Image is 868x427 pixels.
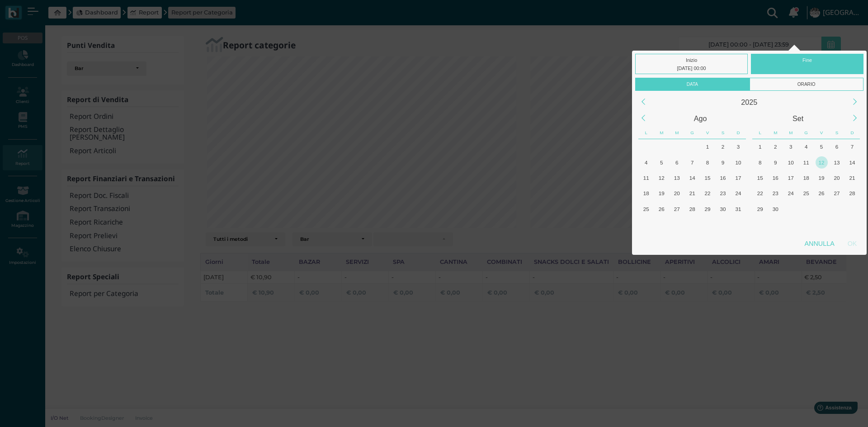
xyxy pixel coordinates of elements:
[846,172,858,184] div: 21
[654,127,669,139] div: Martedì
[814,217,829,232] div: Venerdì, Ottobre 10
[654,155,669,170] div: Martedì, Agosto 5
[830,172,843,184] div: 20
[656,187,668,199] div: 19
[846,187,858,199] div: 28
[654,201,669,216] div: Martedì, Agosto 26
[684,155,700,170] div: Giovedì, Agosto 7
[640,203,652,215] div: 25
[702,156,714,169] div: 8
[702,172,714,184] div: 15
[671,187,683,199] div: 20
[717,203,729,215] div: 30
[732,187,744,199] div: 24
[638,170,654,186] div: Lunedì, Agosto 11
[752,201,768,216] div: Lunedì, Settembre 29
[702,203,714,215] div: 29
[654,217,669,232] div: Martedì, Settembre 2
[651,110,749,127] div: Agosto
[752,170,768,186] div: Lunedì, Settembre 15
[731,127,746,139] div: Domenica
[844,201,860,216] div: Domenica, Ottobre 5
[752,186,768,201] div: Lunedì, Settembre 22
[844,127,860,139] div: Domenica
[752,127,768,139] div: Lunedì
[717,172,729,184] div: 16
[816,141,828,153] div: 5
[671,203,683,215] div: 27
[715,217,731,232] div: Sabato, Settembre 6
[816,156,828,169] div: 12
[686,203,698,215] div: 28
[814,155,829,170] div: Oggi, Venerdì, Settembre 12
[829,217,844,232] div: Sabato, Ottobre 11
[731,186,746,201] div: Domenica, Agosto 24
[671,172,683,184] div: 13
[785,156,797,169] div: 10
[640,172,652,184] div: 11
[798,217,814,232] div: Giovedì, Ottobre 9
[638,201,654,216] div: Lunedì, Agosto 25
[671,156,683,169] div: 6
[785,141,797,153] div: 3
[829,127,844,139] div: Sabato
[844,155,860,170] div: Domenica, Settembre 14
[752,139,768,155] div: Lunedì, Settembre 1
[754,187,766,199] div: 22
[816,172,828,184] div: 19
[814,170,829,186] div: Venerdì, Settembre 19
[732,156,744,169] div: 10
[640,187,652,199] div: 18
[798,201,814,216] div: Giovedì, Ottobre 2
[798,155,814,170] div: Giovedì, Settembre 11
[830,156,843,169] div: 13
[750,78,863,91] div: Orario
[783,186,798,201] div: Mercoledì, Settembre 24
[731,155,746,170] div: Domenica, Agosto 10
[27,7,60,14] span: Assistenza
[654,139,669,155] div: Martedì, Luglio 29
[732,203,744,215] div: 31
[749,110,847,127] div: Settembre
[669,217,684,232] div: Mercoledì, Settembre 3
[829,186,844,201] div: Sabato, Settembre 27
[684,139,700,155] div: Giovedì, Luglio 31
[654,170,669,186] div: Martedì, Agosto 12
[731,170,746,186] div: Domenica, Agosto 17
[768,139,783,155] div: Martedì, Settembre 2
[686,172,698,184] div: 14
[700,170,715,186] div: Venerdì, Agosto 15
[841,235,863,252] div: OK
[768,127,783,139] div: Martedì
[783,201,798,216] div: Mercoledì, Ottobre 1
[830,187,843,199] div: 27
[732,141,744,153] div: 3
[830,141,843,153] div: 6
[768,217,783,232] div: Martedì, Ottobre 7
[845,92,865,112] div: Next Year
[715,170,731,186] div: Sabato, Agosto 16
[752,217,768,232] div: Lunedì, Ottobre 6
[844,217,860,232] div: Domenica, Ottobre 12
[654,186,669,201] div: Martedì, Agosto 19
[717,141,729,153] div: 2
[684,127,700,139] div: Giovedì
[700,186,715,201] div: Venerdì, Agosto 22
[769,172,782,184] div: 16
[783,155,798,170] div: Mercoledì, Settembre 10
[785,187,797,199] div: 24
[700,217,715,232] div: Venerdì, Settembre 5
[700,127,715,139] div: Venerdì
[669,201,684,216] div: Mercoledì, Agosto 27
[635,78,749,91] div: Data
[731,201,746,216] div: Domenica, Agosto 31
[754,172,766,184] div: 15
[684,170,700,186] div: Giovedì, Agosto 14
[800,156,812,169] div: 11
[684,217,700,232] div: Giovedì, Settembre 4
[700,155,715,170] div: Venerdì, Agosto 8
[754,156,766,169] div: 8
[798,127,814,139] div: Giovedì
[638,127,654,139] div: Lunedì
[669,139,684,155] div: Mercoledì, Luglio 30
